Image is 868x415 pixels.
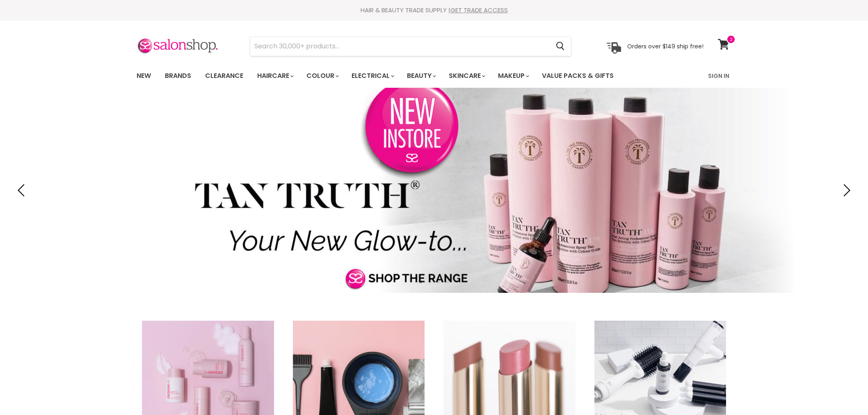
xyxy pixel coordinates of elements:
button: Previous [14,182,31,198]
a: GET TRADE ACCESS [450,6,508,14]
a: New [130,67,157,84]
ul: Main menu [130,64,662,88]
a: Skincare [443,67,490,84]
a: Electrical [345,67,399,84]
a: Colour [300,67,344,84]
a: Brands [159,67,197,84]
li: Page dot 4 [446,280,449,283]
a: Sign In [703,67,734,84]
a: Clearance [199,67,249,84]
nav: Main [126,64,742,88]
a: Beauty [401,67,441,84]
li: Page dot 1 [419,280,422,283]
input: Search [250,37,549,56]
li: Page dot 3 [437,280,440,283]
li: Page dot 2 [428,280,431,283]
button: Next [837,182,854,198]
form: Product [250,36,571,56]
a: Haircare [251,67,299,84]
iframe: Gorgias live chat messenger [827,376,860,407]
button: Search [549,37,571,56]
p: Orders over $149 ship free! [627,42,704,50]
a: Value Packs & Gifts [536,67,620,84]
div: HAIR & BEAUTY TRADE SUPPLY | [126,6,742,14]
a: Makeup [492,67,534,84]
